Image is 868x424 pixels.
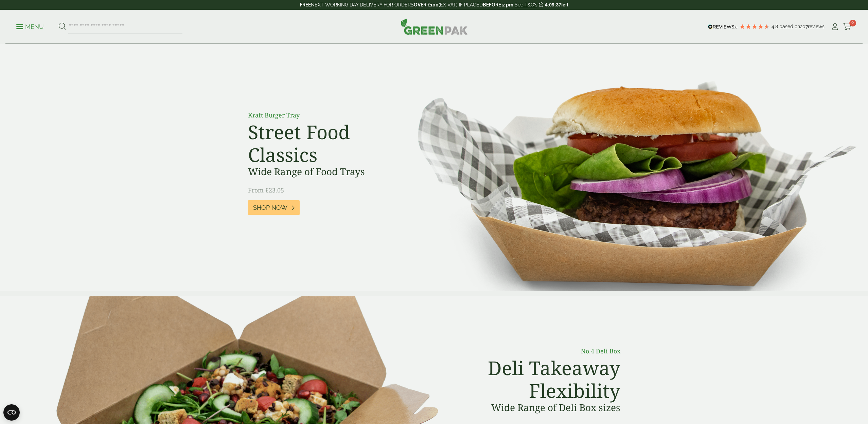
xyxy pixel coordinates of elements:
[248,166,401,178] h3: Wide Range of Food Trays
[248,200,300,215] a: Shop Now
[808,24,825,29] span: reviews
[545,2,561,7] span: 4:09:37
[3,404,20,421] button: Open CMP widget
[472,347,620,356] p: No.4 Deli Box
[849,20,856,26] span: 0
[800,24,808,29] span: 207
[391,44,868,291] img: Street Food Classics
[248,186,284,194] span: From £23.05
[248,121,401,166] h2: Street Food Classics
[472,356,620,402] h2: Deli Takeaway Flexibility
[300,2,311,7] strong: FREE
[483,2,513,7] strong: BEFORE 2 pm
[708,24,738,29] img: REVIEWS.io
[843,22,852,32] a: 0
[772,24,779,29] span: 4.8
[561,2,568,7] span: left
[16,23,44,31] p: Menu
[253,204,287,211] span: Shop Now
[401,18,468,35] img: GreenPak Supplies
[843,23,852,30] i: Cart
[739,23,770,30] div: 4.79 Stars
[515,2,537,7] a: See T&C's
[779,24,800,29] span: Based on
[414,2,439,7] strong: OVER £100
[248,111,401,120] p: Kraft Burger Tray
[16,23,44,30] a: Menu
[831,23,839,30] i: My Account
[472,402,620,413] h3: Wide Range of Deli Box sizes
